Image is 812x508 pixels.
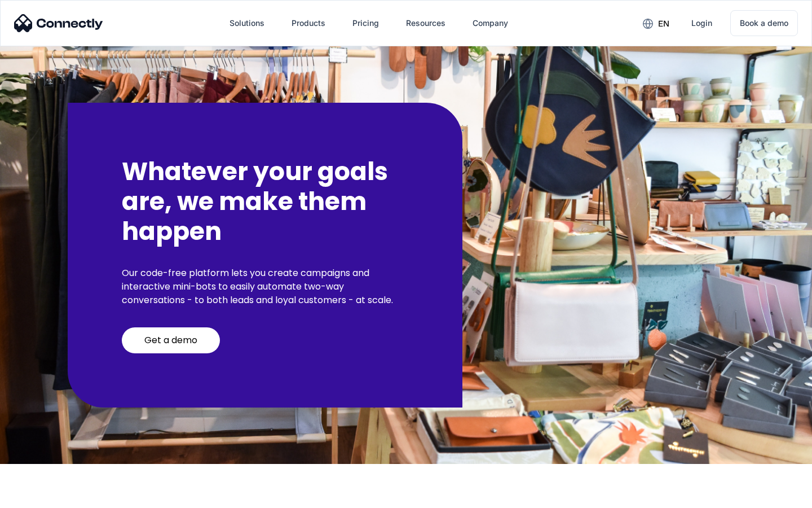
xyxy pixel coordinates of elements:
[14,14,103,32] img: Connectly Logo
[682,10,721,37] a: Login
[11,488,68,504] aside: Language selected: English
[144,335,197,346] div: Get a demo
[122,266,408,307] p: Our code-free platform lets you create campaigns and interactive mini-bots to easily automate two...
[122,327,220,353] a: Get a demo
[691,15,712,31] div: Login
[23,488,68,504] ul: Language list
[352,15,379,31] div: Pricing
[122,157,408,246] h2: Whatever your goals are, we make them happen
[230,15,264,31] div: Solutions
[730,10,798,36] a: Book a demo
[473,15,508,31] div: Company
[658,16,669,32] div: en
[292,15,325,31] div: Products
[343,10,388,37] a: Pricing
[406,15,445,31] div: Resources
